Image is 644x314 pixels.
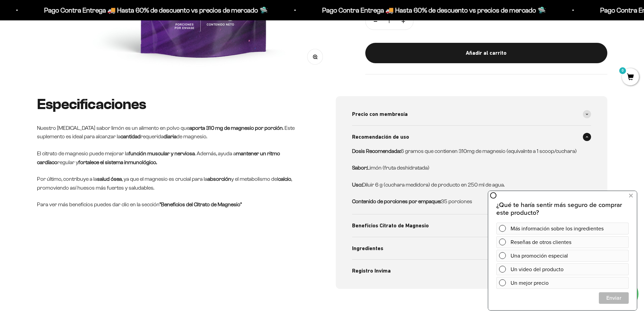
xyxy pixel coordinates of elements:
[622,74,639,81] a: 0
[278,176,291,182] strong: calcio
[207,176,231,182] strong: absorción
[379,49,594,58] div: Añadir al carrito
[352,165,367,171] strong: Sabor:
[365,43,607,63] button: Añadir al carrito
[352,133,409,141] span: Recomendación de uso
[37,175,309,192] p: Por último, contribuye a la , ya que el magnesio es crucial para la y el metabolismo del , promov...
[78,159,157,165] strong: fortalece el sistema inmunológico.
[37,124,309,141] p: Nuestro [MEDICAL_DATA] sabor limón es un alimento en polvo que . Este suplemento es ideal para al...
[352,198,441,204] strong: Contenido de porciones por empaque:
[121,134,141,139] strong: cantidad
[352,237,591,260] summary: Ingredientes
[37,151,280,165] strong: mantener un ritmo cardíaco
[352,260,591,282] summary: Registro Invima
[352,197,583,206] p: 35 porciones
[37,149,309,167] p: El citrato de magnesio puede mejorar la . Además, ayuda a regular y
[366,13,385,30] button: Reducir cantidad
[352,266,391,275] span: Registro Invima
[352,126,591,148] summary: Recomendación de uso
[352,221,429,230] span: Beneficios Citrato de Magnesio
[352,163,583,172] p: Limón (fruta deshidratada)
[352,180,583,189] p: Diluir 6 g (cuchara medidora) de producto en 250 ml de agua.
[189,125,283,131] strong: aporta 310 mg de magnesio por porción
[619,67,627,75] mark: 0
[393,13,413,30] button: Aumentar cantidad
[164,134,177,139] strong: diaria
[160,202,242,207] strong: "Beneficios del Citrato de Magnesio"
[352,103,591,125] summary: Precio con membresía
[37,96,309,112] h2: Especificaciones
[191,5,415,16] p: Pago Contra Entrega 🚚 Hasta 60% de descuento vs precios de mercado 🛸
[129,151,195,156] strong: función muscular y nerviosa
[37,200,309,209] p: Para ver más beneficios puedes dar clic en la sección
[352,147,583,156] p: 6 gramos que contienen 310mg de magnesio (equivalnte a 1 scoop/cuchara)
[352,214,591,237] summary: Beneficios Citrato de Magnesio
[352,182,362,188] strong: Uso:
[352,110,408,119] span: Precio con membresía
[488,190,637,310] iframe: zigpoll-iframe
[352,148,401,154] strong: Dosis Recomendada:
[97,176,122,182] strong: salud ósea
[352,244,383,253] span: Ingredientes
